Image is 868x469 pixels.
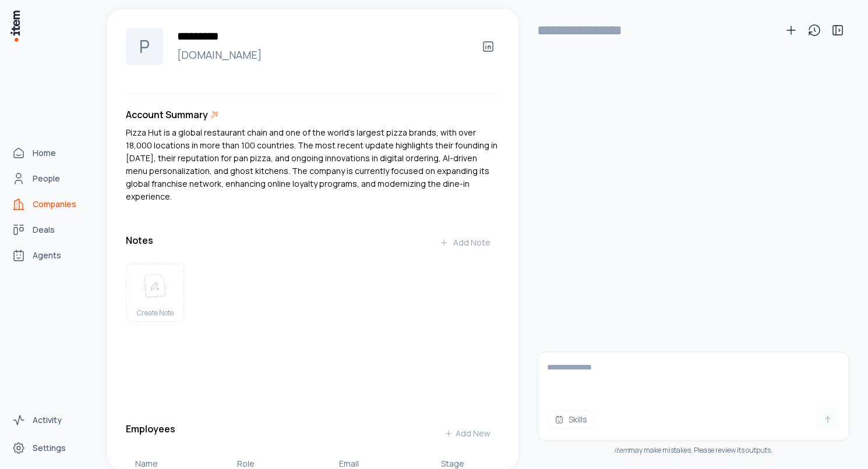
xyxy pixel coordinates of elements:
button: Add New [435,422,500,445]
span: Agents [33,250,61,261]
span: Deals [33,224,55,236]
button: create noteCreate Note [126,264,184,322]
img: create note [141,273,169,299]
h3: Account Summary [126,108,208,122]
a: Settings [7,436,96,460]
span: Activity [33,414,62,426]
button: Skills [547,410,595,429]
h3: Employees [126,422,175,445]
div: Add Note [439,237,491,248]
span: Companies [33,198,76,210]
span: Skills [569,414,587,425]
div: P [126,28,163,65]
a: Companies [7,193,96,216]
a: Activity [7,408,96,432]
a: Agents [7,244,96,267]
a: People [7,167,96,190]
div: may make mistakes. Please review its outputs. [537,446,849,455]
button: Toggle sidebar [826,19,849,42]
a: Deals [7,218,96,241]
a: Home [7,141,96,165]
span: Create Note [137,308,174,318]
button: View history [803,19,826,42]
span: Home [33,147,56,159]
a: [DOMAIN_NAME] [172,47,467,63]
img: Item Brain Logo [9,9,21,42]
span: Settings [33,442,66,454]
h3: Notes [126,233,153,247]
button: New conversation [779,19,803,42]
span: People [33,173,60,184]
button: Add Note [430,231,500,254]
div: Pizza Hut is a global restaurant chain and one of the world’s largest pizza brands, with over 18,... [126,126,500,203]
i: item [614,445,629,455]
